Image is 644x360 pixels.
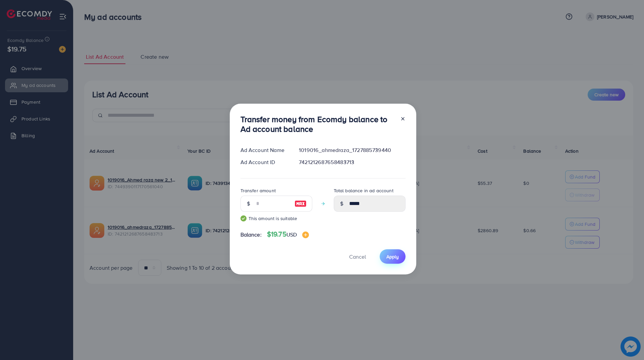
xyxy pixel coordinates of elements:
[286,231,297,238] span: USD
[380,249,406,264] button: Apply
[235,158,294,166] div: Ad Account ID
[334,187,393,194] label: Total balance in ad account
[293,158,411,166] div: 7421212687658483713
[240,215,247,221] img: guide
[293,146,411,154] div: 1019016_ahmedraza_1727885739440
[235,146,294,154] div: Ad Account Name
[386,253,399,260] span: Apply
[240,187,276,194] label: Transfer amount
[267,230,309,239] h4: $19.75
[294,200,307,208] img: image
[349,253,366,260] span: Cancel
[240,231,262,239] span: Balance:
[240,114,395,134] h3: Transfer money from Ecomdy balance to Ad account balance
[240,215,312,222] small: This amount is suitable
[302,232,309,238] img: image
[341,249,374,264] button: Cancel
